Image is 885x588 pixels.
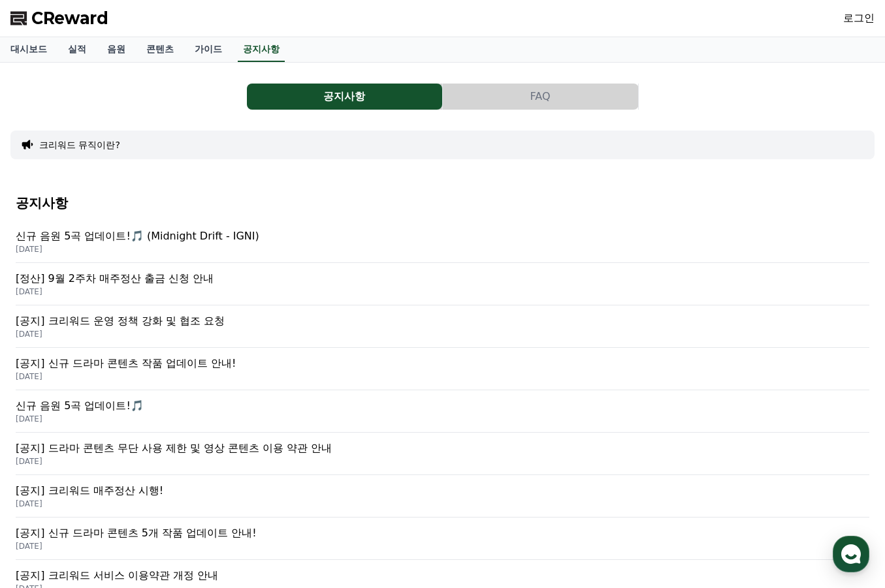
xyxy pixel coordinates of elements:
[16,371,869,382] p: [DATE]
[16,221,869,263] a: 신규 음원 5곡 업데이트!🎵 (Midnight Drift - IGNI) [DATE]
[238,37,285,62] a: 공지사항
[16,518,869,560] a: [공지] 신규 드라마 콘텐츠 5개 작품 업데이트 안내! [DATE]
[136,37,184,62] a: 콘텐츠
[31,8,108,29] span: CReward
[247,84,442,110] button: 공지사항
[16,398,869,414] p: 신규 음원 5곡 업데이트!🎵
[16,228,869,244] p: 신규 음원 5곡 업데이트!🎵 (Midnight Drift - IGNI)
[16,390,869,433] a: 신규 음원 5곡 업데이트!🎵 [DATE]
[16,541,869,551] p: [DATE]
[4,414,86,446] a: 홈
[86,414,169,446] a: 대화
[16,414,869,424] p: [DATE]
[16,305,869,348] a: [공지] 크리워드 운영 정책 강화 및 협조 요청 [DATE]
[843,10,875,26] a: 로그인
[16,433,869,475] a: [공지] 드라마 콘텐츠 무단 사용 제한 및 영상 콘텐츠 이용 약관 안내 [DATE]
[16,568,869,583] p: [공지] 크리워드 서비스 이용약관 개정 안내
[16,244,869,255] p: [DATE]
[16,271,869,286] p: [정산] 9월 2주차 매주정산 출금 신청 안내
[16,348,869,390] a: [공지] 신규 드라마 콘텐츠 작품 업데이트 안내! [DATE]
[443,84,639,110] a: FAQ
[97,37,136,62] a: 음원
[16,313,869,329] p: [공지] 크리워드 운영 정책 강화 및 협조 요청
[120,434,135,444] span: 대화
[10,8,108,29] a: CReward
[16,329,869,339] p: [DATE]
[16,499,869,509] p: [DATE]
[16,286,869,297] p: [DATE]
[184,37,233,62] a: 가이드
[16,356,869,371] p: [공지] 신규 드라마 콘텐츠 작품 업데이트 안내!
[16,263,869,305] a: [정산] 9월 2주차 매주정산 출금 신청 안내 [DATE]
[202,433,217,444] span: 설정
[16,196,869,210] h4: 공지사항
[16,475,869,518] a: [공지] 크리워드 매주정산 시행! [DATE]
[16,483,869,499] p: [공지] 크리워드 매주정산 시행!
[443,84,638,110] button: FAQ
[41,433,49,444] span: 홈
[16,525,869,541] p: [공지] 신규 드라마 콘텐츠 5개 작품 업데이트 안내!
[39,138,120,151] button: 크리워드 뮤직이란?
[57,37,97,62] a: 실적
[16,441,869,456] p: [공지] 드라마 콘텐츠 무단 사용 제한 및 영상 콘텐츠 이용 약관 안내
[169,414,251,446] a: 설정
[16,456,869,467] p: [DATE]
[247,84,443,110] a: 공지사항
